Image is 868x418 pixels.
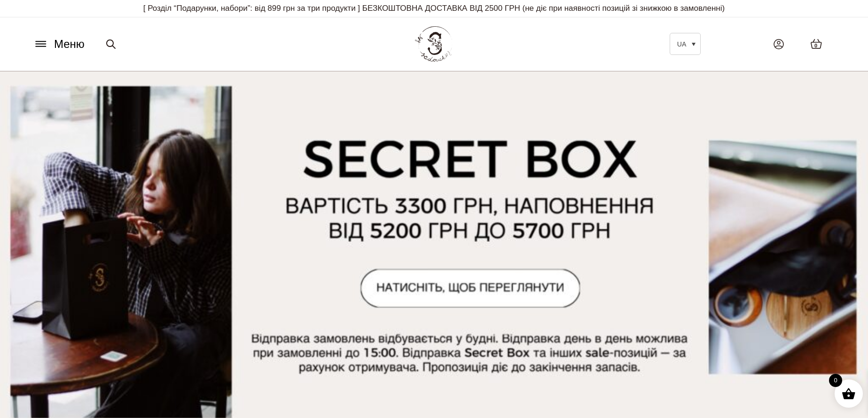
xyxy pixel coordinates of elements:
[814,42,817,50] span: 0
[677,40,686,48] span: UA
[801,29,832,59] a: 0
[31,35,87,53] button: Меню
[54,36,85,53] span: Меню
[415,26,453,62] img: BY SADOVSKIY
[670,33,701,55] a: UA
[829,374,842,387] span: 0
